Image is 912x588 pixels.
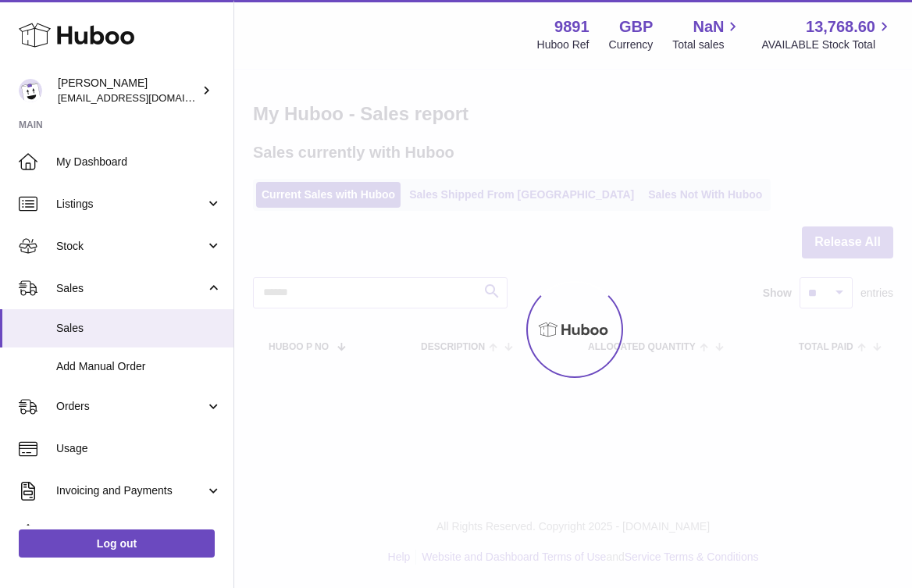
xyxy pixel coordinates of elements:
[693,16,724,37] span: NaN
[56,197,205,212] span: Listings
[761,37,893,52] span: AVAILABLE Stock Total
[806,16,875,37] span: 13,768.60
[56,399,205,414] span: Orders
[56,483,205,498] span: Invoicing and Payments
[619,16,653,37] strong: GBP
[537,37,590,52] div: Huboo Ref
[672,37,742,52] span: Total sales
[761,16,893,52] a: 13,768.60 AVAILABLE Stock Total
[58,91,230,104] span: [EMAIL_ADDRESS][DOMAIN_NAME]
[56,441,222,456] span: Usage
[19,79,42,102] img: ro@thebitterclub.co.uk
[56,155,222,169] span: My Dashboard
[58,76,198,105] div: [PERSON_NAME]
[19,529,215,558] a: Log out
[56,359,222,374] span: Add Manual Order
[609,37,654,52] div: Currency
[56,239,205,254] span: Stock
[672,16,742,52] a: NaN Total sales
[56,281,205,296] span: Sales
[56,321,222,336] span: Sales
[554,16,590,37] strong: 9891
